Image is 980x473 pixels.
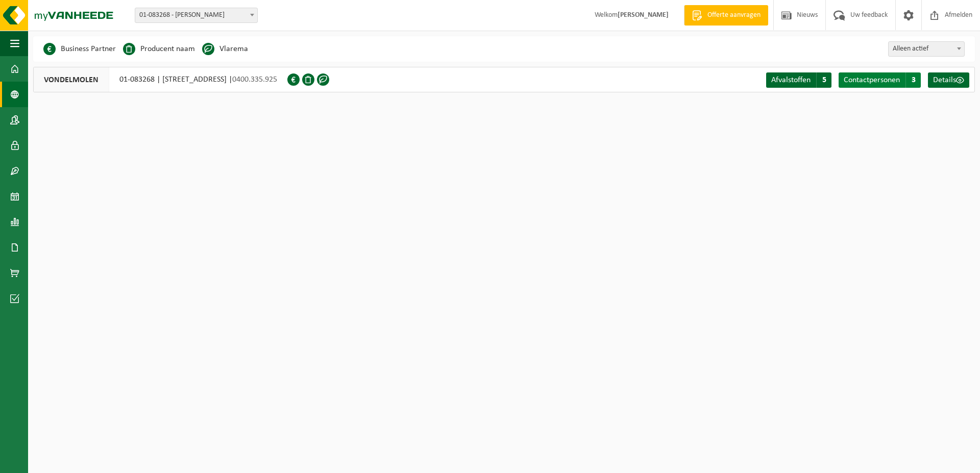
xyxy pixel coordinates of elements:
[232,76,277,84] span: 0400.335.925
[888,41,965,57] span: Alleen actief
[618,11,669,19] strong: [PERSON_NAME]
[933,76,956,84] span: Details
[135,8,257,22] span: 01-083268 - VONDELMOLEN - LEBBEKE
[766,72,831,88] a: Afvalstoffen 5
[816,72,831,88] span: 5
[684,5,768,26] a: Offerte aanvragen
[135,8,258,23] span: 01-083268 - VONDELMOLEN - LEBBEKE
[705,10,763,20] span: Offerte aanvragen
[928,72,969,88] a: Details
[905,72,921,88] span: 3
[844,76,900,84] span: Contactpersonen
[43,41,116,57] li: Business Partner
[771,76,811,84] span: Afvalstoffen
[202,41,248,57] li: Vlarema
[123,41,195,57] li: Producent naam
[34,67,109,92] span: VONDELMOLEN
[33,67,287,92] div: 01-083268 | [STREET_ADDRESS] |
[839,72,921,88] a: Contactpersonen 3
[889,42,964,56] span: Alleen actief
